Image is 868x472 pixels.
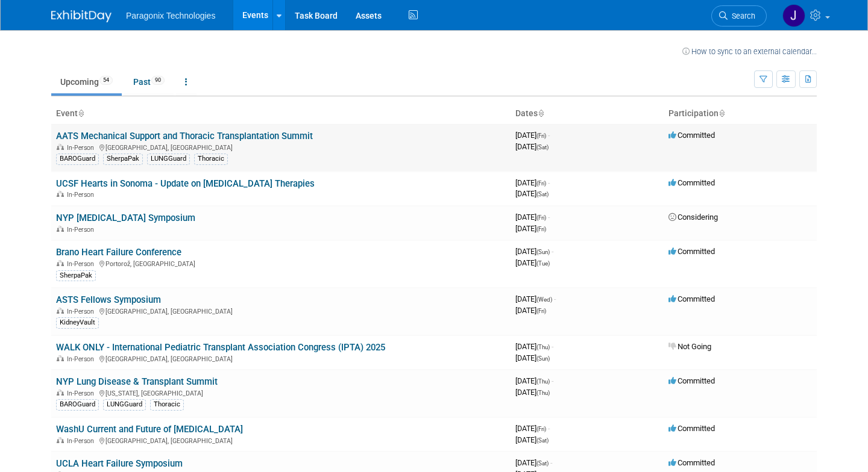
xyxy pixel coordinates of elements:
[56,306,506,315] div: [GEOGRAPHIC_DATA], [GEOGRAPHIC_DATA]
[150,399,184,410] div: Thoracic
[67,390,98,397] span: In-Person
[56,270,96,281] div: SherpaPak
[56,458,183,469] a: UCLA Heart Failure Symposium
[552,342,553,351] span: -
[99,76,113,85] span: 54
[51,104,511,124] th: Event
[515,142,549,151] span: [DATE]
[57,355,64,361] img: In-Person Event
[536,378,550,385] span: (Thu)
[124,70,174,93] a: Past90
[51,10,112,22] img: ExhibitDay
[536,355,550,362] span: (Sun)
[536,180,546,187] span: (Fri)
[536,344,550,350] span: (Thu)
[56,131,313,141] a: AATS Mechanical Support and Thoracic Transplantation Summit
[511,104,664,124] th: Dates
[536,191,549,197] span: (Sat)
[515,353,550,362] span: [DATE]
[515,247,553,256] span: [DATE]
[728,11,755,20] span: Search
[536,296,552,303] span: (Wed)
[56,247,181,258] a: Brano Heart Failure Conference
[57,390,64,396] img: In-Person Event
[552,376,553,385] span: -
[126,11,215,20] span: Paragonix Technologies
[782,4,805,27] img: Joshua Jones
[147,154,190,164] div: LUNGGuard
[56,399,99,410] div: BAROGuard
[67,308,98,315] span: In-Person
[515,131,550,140] span: [DATE]
[536,132,546,139] span: (Fri)
[668,213,718,222] span: Considering
[515,306,546,315] span: [DATE]
[536,226,546,232] span: (Fri)
[536,426,546,432] span: (Fri)
[78,108,84,118] a: Sort by Event Name
[57,308,64,314] img: In-Person Event
[51,70,122,93] a: Upcoming54
[536,460,549,467] span: (Sat)
[515,294,556,303] span: [DATE]
[664,104,817,124] th: Participation
[67,260,98,268] span: In-Person
[194,154,228,164] div: Thoracic
[552,247,553,256] span: -
[56,353,506,363] div: [GEOGRAPHIC_DATA], [GEOGRAPHIC_DATA]
[668,458,715,467] span: Committed
[103,399,146,410] div: LUNGGuard
[515,388,550,397] span: [DATE]
[515,213,550,222] span: [DATE]
[56,435,506,445] div: [GEOGRAPHIC_DATA], [GEOGRAPHIC_DATA]
[67,226,98,234] span: In-Person
[536,390,550,396] span: (Thu)
[548,424,550,433] span: -
[538,108,544,118] a: Sort by Start Date
[711,5,767,26] a: Search
[668,247,715,256] span: Committed
[536,260,550,267] span: (Tue)
[515,458,552,467] span: [DATE]
[668,342,711,351] span: Not Going
[554,294,556,303] span: -
[515,178,550,187] span: [DATE]
[56,317,99,328] div: KidneyVault
[536,308,546,314] span: (Fri)
[548,213,550,222] span: -
[56,424,243,435] a: WashU Current and Future of [MEDICAL_DATA]
[515,342,553,351] span: [DATE]
[67,144,98,152] span: In-Person
[67,355,98,363] span: In-Person
[56,178,315,189] a: UCSF Hearts in Sonoma - Update on [MEDICAL_DATA] Therapies
[57,191,64,197] img: In-Person Event
[515,224,546,233] span: [DATE]
[515,189,549,198] span: [DATE]
[67,437,98,445] span: In-Person
[515,258,550,267] span: [DATE]
[56,376,218,387] a: NYP Lung Disease & Transplant Summit
[56,258,506,268] div: Portorož, [GEOGRAPHIC_DATA]
[57,260,64,266] img: In-Person Event
[536,437,549,444] span: (Sat)
[57,226,64,232] img: In-Person Event
[57,437,64,443] img: In-Person Event
[668,376,715,385] span: Committed
[56,154,99,164] div: BAROGuard
[515,424,550,433] span: [DATE]
[56,142,506,152] div: [GEOGRAPHIC_DATA], [GEOGRAPHIC_DATA]
[668,178,715,187] span: Committed
[550,458,552,467] span: -
[719,108,725,118] a: Sort by Participation Type
[548,131,550,140] span: -
[515,376,553,385] span: [DATE]
[668,131,715,140] span: Committed
[151,76,165,85] span: 90
[56,294,161,305] a: ASTS Fellows Symposium
[56,342,385,353] a: WALK ONLY - International Pediatric Transplant Association Congress (IPTA) 2025
[103,154,143,164] div: SherpaPak
[536,249,550,255] span: (Sun)
[536,214,546,221] span: (Fri)
[682,47,817,56] a: How to sync to an external calendar...
[548,178,550,187] span: -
